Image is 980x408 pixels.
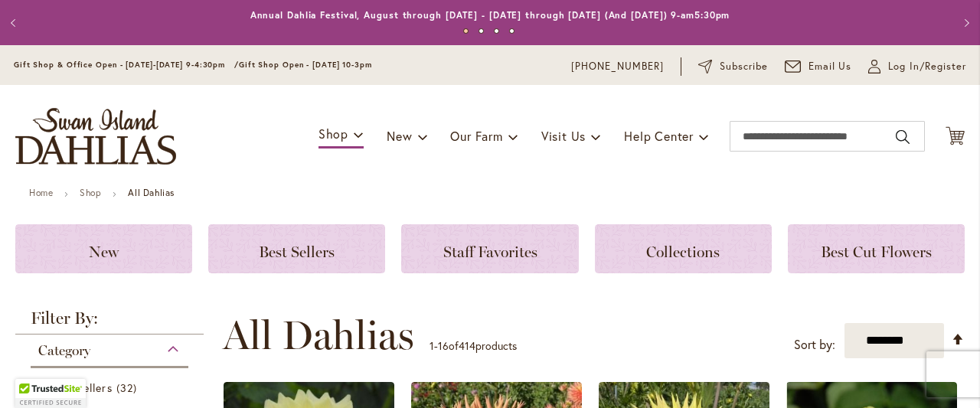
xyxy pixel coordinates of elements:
[698,59,768,74] a: Subscribe
[223,312,414,358] span: All Dahlias
[479,28,484,34] button: 2 of 4
[11,354,54,397] iframe: Launch Accessibility Center
[430,338,434,353] span: 1
[15,310,204,335] strong: Filter By:
[89,243,119,261] span: New
[541,128,586,144] span: Visit Us
[720,59,768,74] span: Subscribe
[868,59,966,74] a: Log In/Register
[571,59,664,74] a: [PHONE_NUMBER]
[788,224,965,273] a: Best Cut Flowers
[38,342,90,359] span: Category
[463,28,469,34] button: 1 of 4
[443,243,537,261] span: Staff Favorites
[387,128,412,144] span: New
[624,128,694,144] span: Help Center
[401,224,578,273] a: Staff Favorites
[494,28,499,34] button: 3 of 4
[116,380,141,396] span: 32
[15,224,192,273] a: New
[29,187,53,198] a: Home
[808,59,852,74] span: Email Us
[821,243,932,261] span: Best Cut Flowers
[888,59,966,74] span: Log In/Register
[50,380,173,396] a: Best Sellers
[509,28,514,34] button: 4 of 4
[785,59,852,74] a: Email Us
[949,8,980,38] button: Next
[15,108,176,165] a: store logo
[459,338,475,353] span: 414
[646,243,720,261] span: Collections
[128,187,175,198] strong: All Dahlias
[259,243,335,261] span: Best Sellers
[208,224,385,273] a: Best Sellers
[794,331,835,359] label: Sort by:
[430,334,517,358] p: - of products
[318,126,348,142] span: Shop
[595,224,772,273] a: Collections
[438,338,449,353] span: 16
[14,60,239,70] span: Gift Shop & Office Open - [DATE]-[DATE] 9-4:30pm /
[450,128,502,144] span: Our Farm
[250,9,730,21] a: Annual Dahlia Festival, August through [DATE] - [DATE] through [DATE] (And [DATE]) 9-am5:30pm
[80,187,101,198] a: Shop
[239,60,372,70] span: Gift Shop Open - [DATE] 10-3pm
